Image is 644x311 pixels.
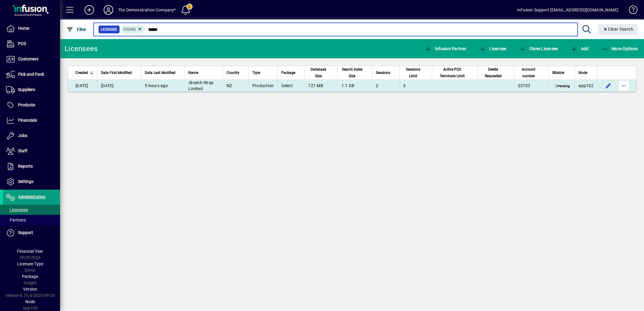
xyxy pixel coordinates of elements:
td: 721 MB [304,80,337,92]
button: Licensee [478,43,508,54]
button: Infusion Partner [423,43,468,54]
span: Country [226,69,239,76]
span: Pick and Pack [18,72,44,77]
a: Staff [3,144,60,159]
span: Active POS Terminals Limit [436,66,469,79]
span: More Options [601,46,638,51]
span: Delete Requested [481,66,505,79]
td: 1.1 GB [338,80,372,92]
span: Staff [18,148,27,153]
td: Select [277,80,304,92]
em: Stret [188,80,198,85]
span: Clear Search [603,27,633,32]
span: Jobs [18,133,27,138]
a: Settings [3,174,60,189]
span: Account number [518,66,539,79]
div: Delete Requested [481,66,510,79]
span: app102.prod.infusionbusinesssoftware.com [579,83,594,88]
span: Name [188,69,198,76]
a: Partners [3,215,60,225]
span: Database Size [308,66,328,79]
span: Administration [18,194,46,199]
button: Clear [598,24,638,35]
a: Products [3,98,60,113]
span: Found [124,27,136,32]
div: Active POS Terminals Limit [436,66,474,79]
button: Add [80,5,99,15]
a: Pick and Pack [3,67,60,82]
span: POS [18,41,26,46]
span: Data First Modified [101,69,132,76]
span: Settings [18,179,33,184]
span: Clone Licensee [519,46,558,51]
button: Filter [65,24,88,35]
a: Knowledge Base [624,1,636,21]
div: Data Last Modified [145,69,181,76]
td: [DATE] [68,80,97,92]
a: Jobs [3,128,60,143]
span: Products [18,102,35,107]
a: Support [3,225,60,240]
span: Financial Year [17,249,43,254]
span: Infusion Partner [424,46,466,51]
div: Database Size [308,66,334,79]
span: Type [252,69,260,76]
span: Licensee [479,46,506,51]
button: Edit [603,81,613,90]
div: Name [188,69,219,76]
span: Billable [552,69,564,76]
mat-chip: Found Status: Found [121,26,145,33]
div: Sessions Limit [403,66,428,79]
a: POS [3,36,60,51]
span: Add [570,46,588,51]
td: [DATE] [97,80,141,92]
td: 3 [399,80,432,92]
button: More Options [600,43,639,54]
div: The Demonstration Company* [118,5,176,15]
span: Search Index Size [342,66,363,79]
span: Partners [6,218,26,222]
div: Package [281,69,301,76]
div: Search Index Size [342,66,369,79]
div: Country [226,69,245,76]
button: Profile [99,5,118,15]
a: Reports [3,159,60,174]
span: Package [22,274,38,279]
span: Sessions [376,69,390,76]
div: Type [252,69,274,76]
span: Data Last Modified [145,69,175,76]
div: Sessions [376,69,396,76]
div: Data First Modified [101,69,137,76]
div: Account number [518,66,545,79]
td: Production [248,80,278,92]
span: Customers [18,56,38,61]
div: Infusion Support [EMAIL_ADDRESS][DOMAIN_NAME] [517,5,618,15]
td: NZ [223,80,248,92]
span: Filter [66,27,87,32]
span: Package [281,69,295,76]
div: Licensees [65,44,98,53]
span: Node [25,299,35,304]
span: Home [18,26,29,31]
span: Licensee [101,26,117,32]
div: Node [579,69,594,76]
button: Clone Licensee [517,43,559,54]
div: Billable [552,69,571,76]
a: Financials [3,113,60,128]
span: Suppliers [18,87,35,92]
a: Licensees [3,205,60,215]
span: Support [18,230,33,235]
a: Home [3,21,60,36]
button: More options [619,81,629,90]
span: Node [579,69,587,76]
div: Created [75,69,93,76]
span: Version [23,287,37,291]
span: Pending [554,84,571,89]
td: 5 hours ago [141,80,184,92]
span: Sessions Limit [403,66,423,79]
span: ch Wrap Limited [188,80,214,91]
button: Add [569,43,590,54]
td: 2 [372,80,399,92]
span: Reports [18,164,33,169]
td: 23703 [514,80,548,92]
